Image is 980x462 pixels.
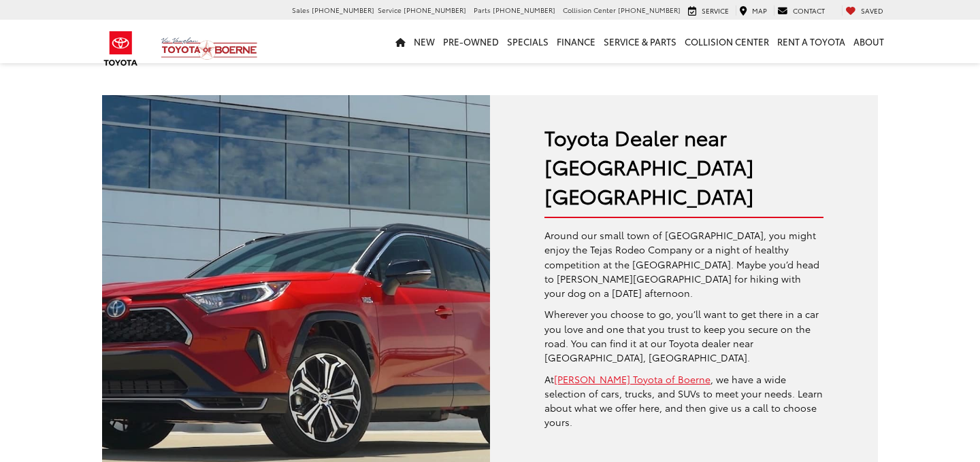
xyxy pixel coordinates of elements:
a: Pre-Owned [439,20,503,63]
span: [PHONE_NUMBER] [312,5,374,15]
span: Sales [292,5,310,15]
a: Rent a Toyota [773,20,849,63]
span: Contact [793,5,825,16]
div: Toyota Dealer near [GEOGRAPHIC_DATA] [GEOGRAPHIC_DATA] [544,122,823,210]
img: Toyota [95,26,146,71]
span: Map [752,5,767,16]
a: About [849,20,888,63]
a: My Saved Vehicles [842,5,887,16]
span: Parts [474,5,491,15]
span: Collision Center [563,5,616,15]
a: Home [391,20,410,63]
span: [PHONE_NUMBER] [618,5,681,15]
span: [PHONE_NUMBER] [404,5,466,15]
a: Service & Parts: Opens in a new tab [600,20,681,63]
span: Service [378,5,402,15]
img: Vic Vaughan Toyota of Boerne [161,37,258,60]
a: Specials [503,20,553,63]
span: Service [702,5,729,16]
a: [PERSON_NAME] Toyota of Boerne [554,372,710,386]
p: Around our small town of [GEOGRAPHIC_DATA], you might enjoy the Tejas Rodeo Company or a night of... [544,228,823,300]
a: New [410,20,439,63]
a: Service [685,5,732,16]
p: Wherever you choose to go, you’ll want to get there in a car you love and one that you trust to k... [544,307,823,365]
a: Contact [774,5,828,16]
span: Saved [861,5,883,16]
span: [PHONE_NUMBER] [493,5,555,15]
p: At , we have a wide selection of cars, trucks, and SUVs to meet your needs. Learn about what we o... [544,372,823,430]
a: Map [736,5,770,16]
a: Finance [553,20,600,63]
a: Collision Center [681,20,773,63]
